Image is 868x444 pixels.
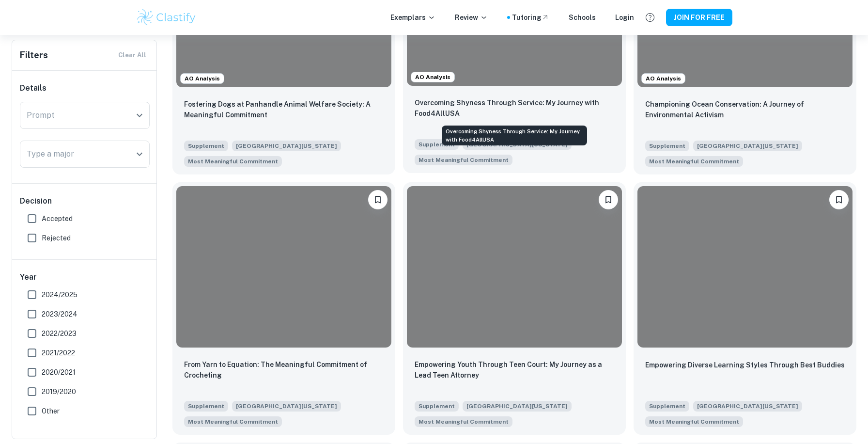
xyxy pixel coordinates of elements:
span: Supplement [184,401,228,412]
span: Please provide more details on your most meaningful commitment outside of the classroom while in ... [184,415,282,427]
button: Please log in to bookmark exemplars [829,190,849,209]
h6: Decision [20,195,150,207]
span: Supplement [415,401,459,412]
button: Help and Feedback [642,9,658,26]
span: Supplement [415,139,459,150]
span: [GEOGRAPHIC_DATA][US_STATE] [693,401,802,412]
span: Rejected [42,233,71,243]
span: AO Analysis [181,74,224,83]
span: [GEOGRAPHIC_DATA][US_STATE] [693,141,802,151]
span: 2020/2021 [42,367,76,378]
span: 2024/2025 [42,289,77,300]
button: Open [133,109,146,122]
h6: Filters [20,48,48,62]
p: Empowering Youth Through Teen Court: My Journey as a Lead Teen Attorney [415,359,614,381]
span: 2022/2023 [42,328,77,339]
span: Most Meaningful Commitment [649,157,739,166]
div: Overcoming Shyness Through Service: My Journey with Food4AllUSA [442,126,587,145]
a: Schools [569,12,596,23]
span: Please provide more details on your most meaningful commitment outside of the classroom while in ... [645,415,743,427]
span: Please provide more details on your most meaningful commitment outside of the classroom while in ... [184,155,282,167]
p: From Yarn to Equation: The Meaningful Commitment of Crocheting [184,359,384,381]
span: Accepted [42,213,73,224]
p: Empowering Diverse Learning Styles Through Best Buddies [645,360,845,370]
span: Most Meaningful Commitment [418,417,509,426]
span: [GEOGRAPHIC_DATA][US_STATE] [232,141,341,151]
p: Exemplars [390,12,435,23]
span: Please provide more details on your most meaningful commitment outside of the classroom while in ... [415,154,512,165]
span: 2021/2022 [42,348,75,358]
p: Review [455,12,488,23]
span: Supplement [184,141,228,151]
span: Most Meaningful Commitment [188,157,278,166]
span: Most Meaningful Commitment [649,417,739,426]
h6: Details [20,82,150,94]
a: Please log in to bookmark exemplarsEmpowering Youth Through Teen Court: My Journey as a Lead Teen... [403,182,626,435]
span: Other [42,406,60,416]
span: Supplement [645,401,689,412]
span: Most Meaningful Commitment [418,156,509,164]
a: Please log in to bookmark exemplarsFrom Yarn to Equation: The Meaningful Commitment of Crocheting... [172,182,395,435]
span: Supplement [645,141,689,151]
a: Login [615,12,634,23]
p: Fostering Dogs at Panhandle Animal Welfare Society: A Meaningful Commitment [184,99,384,120]
p: Championing Ocean Conservation: A Journey of Environmental Activism [645,99,845,120]
a: Tutoring [512,12,549,23]
h6: Year [20,271,150,283]
span: 2023/2024 [42,309,77,319]
a: Please log in to bookmark exemplarsEmpowering Diverse Learning Styles Through Best BuddiesSupplem... [634,182,856,435]
span: Most Meaningful Commitment [188,417,278,426]
span: Please provide more details on your most meaningful commitment outside of the classroom while in ... [645,155,743,167]
img: Clastify logo [136,8,197,27]
span: [GEOGRAPHIC_DATA][US_STATE] [463,401,572,412]
span: AO Analysis [642,74,685,83]
button: Open [133,147,146,161]
span: 2019/2020 [42,386,76,397]
button: Please log in to bookmark exemplars [599,190,618,209]
span: Please provide more details on your most meaningful commitment outside of the classroom while in ... [415,415,512,427]
button: JOIN FOR FREE [666,9,732,26]
button: Please log in to bookmark exemplars [368,190,387,209]
span: AO Analysis [411,73,454,81]
p: Overcoming Shyness Through Service: My Journey with Food4AllUSA [415,97,614,119]
span: [GEOGRAPHIC_DATA][US_STATE] [232,401,341,412]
